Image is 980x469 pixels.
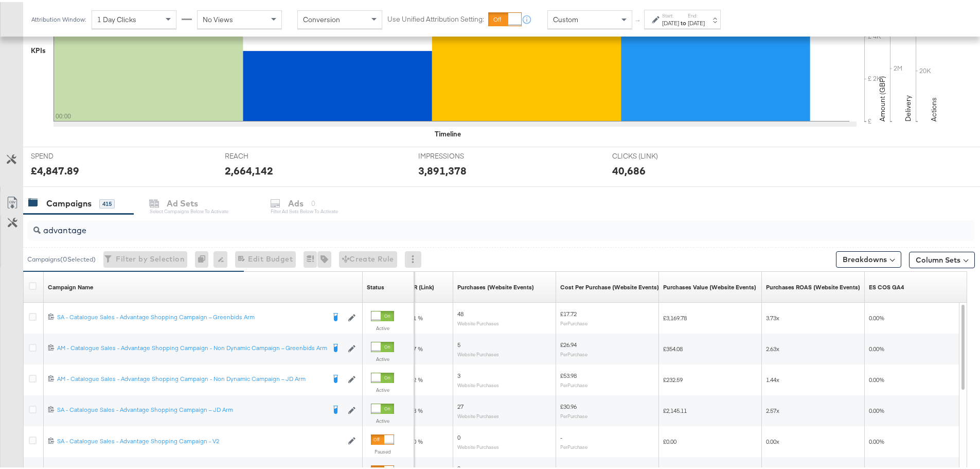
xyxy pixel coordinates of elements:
span: £17.72 [560,308,577,316]
span: 3 [457,370,460,377]
sub: Website Purchases [457,411,499,417]
div: 2,664,142 [225,161,273,176]
span: ↑ [633,18,643,21]
span: 3.73x [766,312,779,320]
div: 3,891,378 [418,161,467,176]
div: 415 [99,197,115,206]
span: £53.98 [560,370,577,377]
div: Campaigns ( 0 Selected) [27,253,96,262]
label: Active [371,323,394,329]
span: 2.63x [766,343,779,351]
span: £26.94 [560,339,577,346]
span: 0.00x [766,436,779,443]
a: The average cost for each purchase tracked by your Custom Audience pixel on your website after pe... [560,281,659,289]
sub: Website Purchases [457,318,499,324]
div: 0 [195,249,213,266]
button: Column Sets [909,250,975,266]
span: 5 [457,339,460,346]
sub: Per Purchase [560,349,587,355]
span: £3,169.78 [663,312,687,320]
span: 0.00% [869,405,884,412]
div: Attribution Window: [31,14,86,21]
a: ES COS GA4 [869,281,904,289]
span: - [560,431,562,439]
div: Status [367,281,384,289]
span: 1 Day Clicks [97,13,136,22]
a: The number of clicks received on a link in your ad divided by the number of impressions. [406,281,434,289]
button: Breakdowns [836,249,901,266]
a: The total value of the purchase actions tracked by your Custom Audience pixel on your website aft... [663,281,756,289]
div: Timeline [435,127,461,137]
a: Shows the current state of your Ad Campaign. [367,281,384,289]
div: SA - Catalogue Sales - Advantage Shopping Campaign – JD Arm [57,404,325,412]
sub: Website Purchases [457,442,499,448]
span: No Views [203,13,233,22]
span: 0 [457,431,460,439]
span: 48 [457,308,464,316]
span: Custom [553,13,578,22]
div: Campaign Name [48,281,93,289]
sub: Per Purchase [560,380,587,386]
span: IMPRESSIONS [418,149,495,159]
span: REACH [225,149,302,159]
div: AM - Catalogue Sales - Advantage Shopping Campaign - Non Dynamic Campaign – JD Arm [57,373,325,381]
span: CLICKS (LINK) [612,149,689,159]
span: 0.00% [869,343,884,351]
div: £4,847.89 [31,161,79,176]
span: £30.96 [560,401,577,408]
span: SPEND [31,149,108,159]
div: [DATE] [662,17,679,25]
a: AM - Catalogue Sales - Advantage Shopping Campaign - Non Dynamic Campaign – Greenbids Arm [57,342,325,352]
span: 0.00% [869,374,884,381]
a: SA - Catalogue Sales - Advantage Shopping Campaign – JD Arm [57,404,325,414]
text: Delivery [903,93,913,119]
div: 40,686 [612,161,646,176]
span: 1.44x [766,374,779,381]
div: AM - Catalogue Sales - Advantage Shopping Campaign - Non Dynamic Campaign – Greenbids Arm [57,342,325,350]
label: Use Unified Attribution Setting: [387,12,484,22]
span: 0.00% [869,312,884,320]
span: £0.00 [663,436,676,443]
sub: Website Purchases [457,380,499,386]
a: AM - Catalogue Sales - Advantage Shopping Campaign - Non Dynamic Campaign – JD Arm [57,373,325,383]
label: Paused [371,446,394,453]
div: CTR (Link) [406,281,434,289]
strong: to [679,17,688,25]
text: Actions [929,95,938,119]
text: Amount (GBP) [878,74,887,119]
a: SA - Catalogue Sales - Advantage Shopping Campaign – Greenbids Arm [57,311,325,321]
sub: Website Purchases [457,349,499,355]
label: End: [688,10,705,17]
a: The total value of the purchase actions divided by spend tracked by your Custom Audience pixel on... [766,281,860,289]
span: £354.08 [663,343,683,351]
div: Purchases (Website Events) [457,281,534,289]
label: Active [371,385,394,391]
a: Your campaign name. [48,281,93,289]
span: 2.57x [766,405,779,412]
sub: Per Purchase [560,411,587,417]
label: Active [371,415,394,422]
span: £2,145.11 [663,405,687,412]
span: £232.59 [663,374,683,381]
span: 27 [457,401,464,408]
span: 0.00% [869,436,884,443]
label: Active [371,354,394,360]
input: Search Campaigns by Name, ID or Objective [41,214,888,234]
div: Purchases ROAS (Website Events) [766,281,860,289]
div: SA - Catalogue Sales - Advantage Shopping Campaign – Greenbids Arm [57,311,325,319]
label: Start: [662,10,679,17]
span: Conversion [303,13,340,22]
sub: Per Purchase [560,318,587,324]
div: Purchases Value (Website Events) [663,281,756,289]
div: [DATE] [688,17,705,25]
div: Cost Per Purchase (Website Events) [560,281,659,289]
a: SA - Catalogue Sales - Advantage Shopping Campaign - V2 [57,435,343,444]
sub: Per Purchase [560,442,587,448]
div: Campaigns [46,196,92,207]
div: KPIs [31,44,46,54]
a: The number of times a purchase was made tracked by your Custom Audience pixel on your website aft... [457,281,534,289]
